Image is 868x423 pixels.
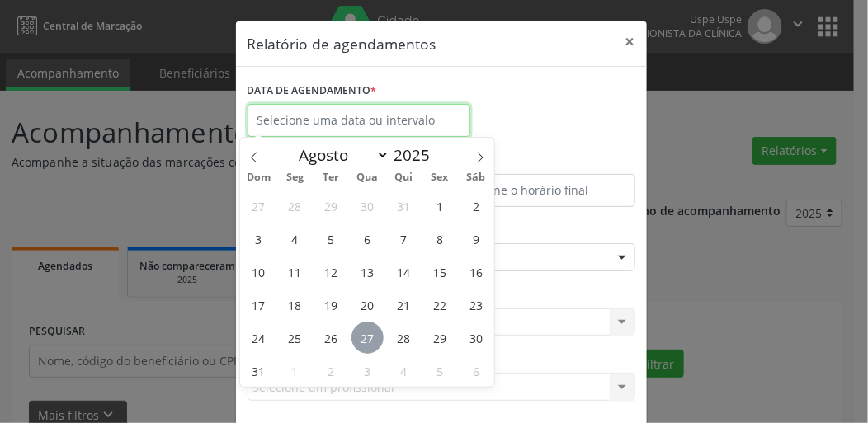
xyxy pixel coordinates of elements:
span: Agosto 6, 2025 [351,223,384,255]
span: Agosto 19, 2025 [315,289,347,321]
h5: Relatório de agendamentos [248,33,436,54]
span: Setembro 5, 2025 [424,355,456,387]
span: Agosto 29, 2025 [424,322,456,354]
span: Agosto 24, 2025 [243,322,275,354]
span: Ter [313,172,349,183]
span: Agosto 14, 2025 [388,256,420,288]
span: Seg [276,172,313,183]
span: Agosto 5, 2025 [315,223,347,255]
span: Agosto 12, 2025 [315,256,347,288]
span: Agosto 28, 2025 [388,322,420,354]
input: Year [389,144,444,166]
label: ATÉ [446,148,635,174]
span: Sáb [458,172,494,183]
span: Agosto 22, 2025 [424,289,456,321]
span: Agosto 7, 2025 [388,223,420,255]
span: Agosto 17, 2025 [243,289,275,321]
span: Agosto 15, 2025 [424,256,456,288]
span: Julho 29, 2025 [315,190,347,222]
span: Sex [422,172,458,183]
span: Setembro 6, 2025 [460,355,493,387]
span: Agosto 25, 2025 [279,322,311,354]
span: Qua [349,172,385,183]
button: Close [614,21,647,62]
span: Setembro 4, 2025 [388,355,420,387]
span: Agosto 18, 2025 [279,289,311,321]
span: Agosto 21, 2025 [388,289,420,321]
span: Agosto 2, 2025 [460,190,493,222]
input: Selecione o horário final [446,174,635,207]
span: Agosto 13, 2025 [351,256,384,288]
span: Agosto 1, 2025 [424,190,456,222]
span: Agosto 16, 2025 [460,256,493,288]
select: Month [290,143,389,167]
label: DATA DE AGENDAMENTO [248,78,377,104]
span: Setembro 3, 2025 [351,355,384,387]
span: Qui [385,172,422,183]
span: Julho 31, 2025 [388,190,420,222]
span: Julho 27, 2025 [243,190,275,222]
span: Agosto 31, 2025 [243,355,275,387]
span: Agosto 23, 2025 [460,289,493,321]
span: Dom [240,172,276,183]
span: Agosto 27, 2025 [351,322,384,354]
span: Agosto 11, 2025 [279,256,311,288]
span: Agosto 3, 2025 [243,223,275,255]
input: Selecione uma data ou intervalo [248,104,470,137]
span: Agosto 30, 2025 [460,322,493,354]
span: Julho 28, 2025 [279,190,311,222]
span: Agosto 9, 2025 [460,223,493,255]
span: Agosto 10, 2025 [243,256,275,288]
span: Setembro 2, 2025 [315,355,347,387]
span: Agosto 4, 2025 [279,223,311,255]
span: Agosto 26, 2025 [315,322,347,354]
span: Setembro 1, 2025 [279,355,311,387]
span: Agosto 8, 2025 [424,223,456,255]
span: Julho 30, 2025 [351,190,384,222]
span: Agosto 20, 2025 [351,289,384,321]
